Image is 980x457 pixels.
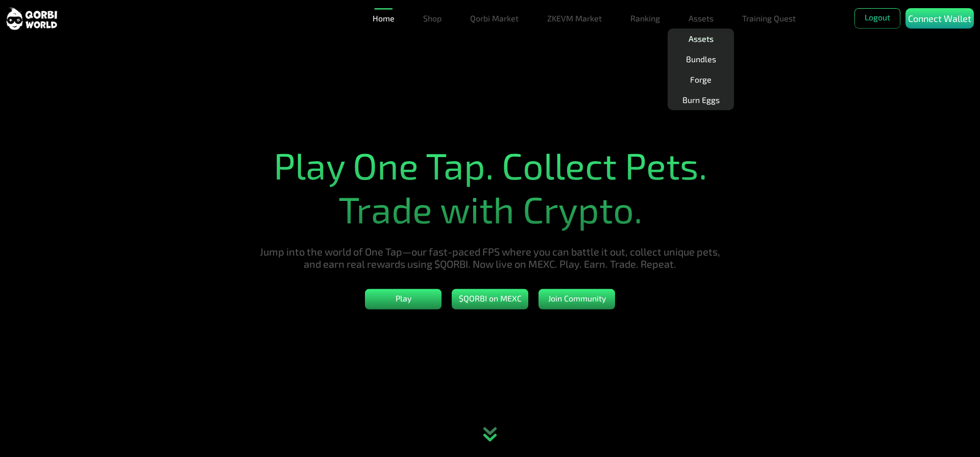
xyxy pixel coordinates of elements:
[538,289,615,309] button: Join Community
[466,8,523,29] a: Qorbi Market
[468,411,512,457] div: animation
[626,8,664,29] a: Ranking
[682,49,720,69] a: Bundles
[678,90,724,110] a: Burn Eggs
[6,7,57,31] img: sticky brand-logo
[854,8,900,29] button: Logout
[452,289,528,309] button: $QORBI on MEXC
[419,8,446,29] a: Shop
[251,245,729,269] h5: Jump into the world of One Tap—our fast-paced FPS where you can battle it out, collect unique pet...
[686,69,716,90] a: Forge
[738,8,800,29] a: Training Quest
[543,8,606,29] a: ZKEVM Market
[684,8,718,29] a: Assets
[365,289,442,309] button: Play
[251,143,729,231] h1: Play One Tap. Collect Pets. Trade with Crypto.
[684,29,718,49] a: Assets
[908,12,971,26] p: Connect Wallet
[369,8,399,29] a: Home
